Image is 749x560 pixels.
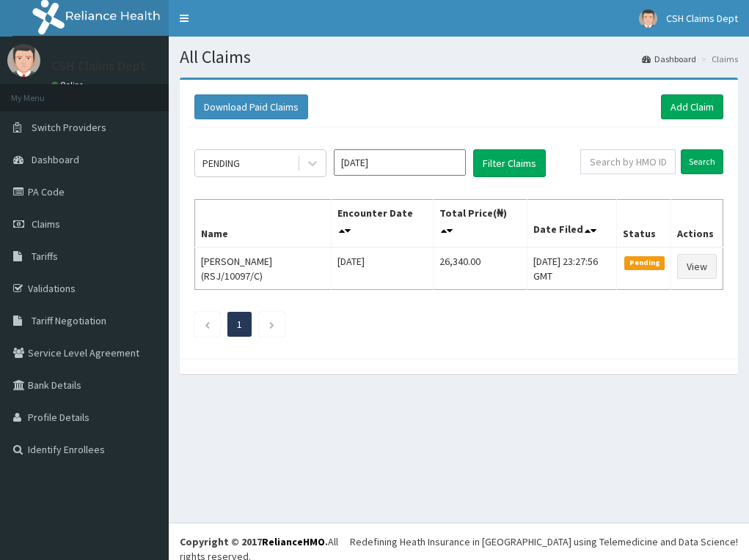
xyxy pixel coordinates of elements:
[677,254,717,279] a: View
[332,247,434,290] td: [DATE]
[32,121,106,134] span: Switch Providers
[268,318,275,331] a: Next page
[332,200,434,248] th: Encounter Date
[180,535,328,548] strong: Copyright © 2017 .
[180,48,738,67] h1: All Claims
[51,59,146,72] p: CSH Claims Dept
[681,149,723,174] input: Search
[32,314,106,327] span: Tariff Negotiation
[661,94,723,119] a: Add Claim
[671,200,723,248] th: Actions
[32,250,58,263] span: Tariffs
[617,200,671,248] th: Status
[642,53,696,65] a: Dashboard
[434,247,527,290] td: 26,340.00
[262,535,325,548] a: RelianceHMO
[624,256,665,269] span: Pending
[237,318,242,331] a: Page 1 is your current page
[350,534,738,549] div: Redefining Heath Insurance in [GEOGRAPHIC_DATA] using Telemedicine and Data Science!
[202,156,240,171] div: PENDING
[32,153,79,166] span: Dashboard
[195,247,332,290] td: [PERSON_NAME] (RSJ/10097/C)
[32,217,60,231] span: Claims
[639,10,657,28] img: User Image
[51,80,87,90] a: Online
[473,149,546,177] button: Filter Claims
[527,247,617,290] td: [DATE] 23:27:56 GMT
[580,149,676,174] input: Search by HMO ID
[334,149,466,176] input: Select Month and Year
[666,12,738,25] span: CSH Claims Dept
[434,200,527,248] th: Total Price(₦)
[194,94,308,119] button: Download Paid Claims
[7,44,40,77] img: User Image
[527,200,617,248] th: Date Filed
[195,200,332,248] th: Name
[204,318,211,331] a: Previous page
[698,53,738,65] li: Claims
